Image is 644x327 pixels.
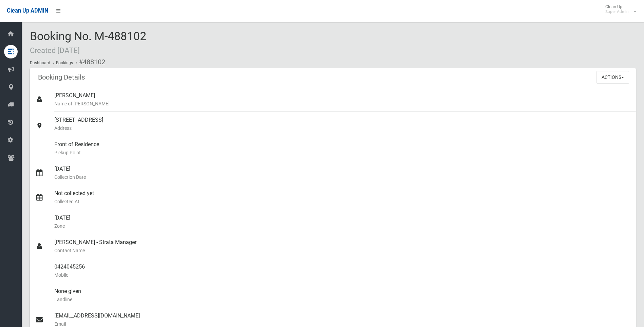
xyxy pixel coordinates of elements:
span: Clean Up ADMIN [7,7,48,14]
small: Collected At [54,197,630,206]
div: [DATE] [54,161,630,185]
span: Clean Up [602,4,636,14]
small: Name of [PERSON_NAME] [54,100,630,108]
header: Booking Details [30,71,93,84]
div: [PERSON_NAME] [54,87,630,112]
small: Landline [54,295,630,304]
li: #488102 [74,56,105,68]
small: Address [54,124,630,132]
div: [DATE] [54,210,630,234]
small: Zone [54,222,630,230]
small: Mobile [54,271,630,279]
small: Created [DATE] [30,46,80,55]
small: Super Admin [605,9,629,14]
div: Front of Residence [54,136,630,161]
small: Collection Date [54,173,630,181]
div: Not collected yet [54,185,630,210]
small: Contact Name [54,246,630,255]
div: 0424045256 [54,259,630,283]
a: Bookings [56,61,73,65]
small: Pickup Point [54,149,630,157]
button: Actions [596,71,629,84]
span: Booking No. M-488102 [30,29,146,56]
div: [PERSON_NAME] - Strata Manager [54,234,630,259]
div: None given [54,283,630,308]
a: Dashboard [30,61,50,65]
div: [STREET_ADDRESS] [54,112,630,136]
